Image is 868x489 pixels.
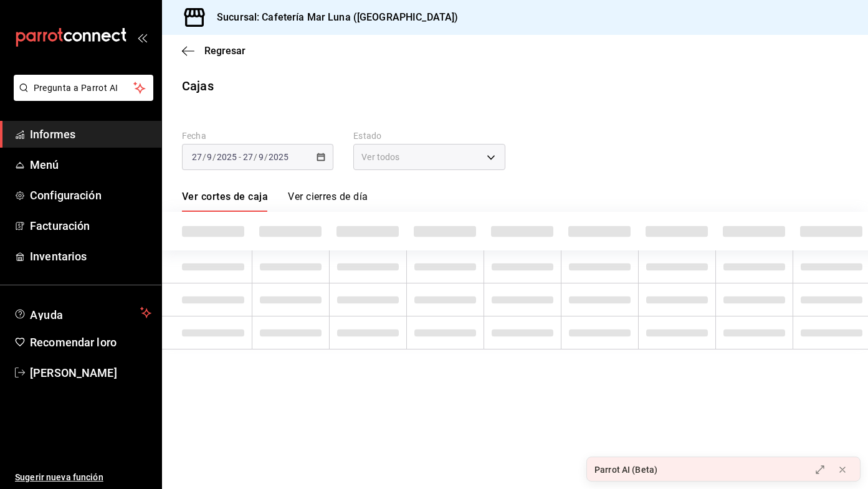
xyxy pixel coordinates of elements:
[9,90,153,103] a: Pregunta a Parrot AI
[242,152,254,162] input: --
[182,191,268,202] font: Ver cortes de caja
[30,158,59,171] font: Menú
[288,191,368,202] font: Ver cierres de día
[15,472,103,482] font: Sugerir nueva función
[30,189,102,202] font: Configuración
[353,131,381,141] font: Estado
[34,83,118,93] font: Pregunta a Parrot AI
[361,152,399,162] font: Ver todos
[212,152,216,162] span: /
[30,128,75,141] font: Informes
[182,190,368,212] div: pestañas de navegación
[264,152,268,162] span: /
[204,45,246,57] font: Regresar
[258,152,264,162] input: --
[30,336,117,349] font: Recomendar loro
[182,45,246,57] button: Regresar
[30,219,90,232] font: Facturación
[182,78,214,93] font: Cajas
[217,11,458,23] font: Sucursal: Cafetería Mar Luna ([GEOGRAPHIC_DATA])
[191,152,203,162] input: --
[268,152,289,162] input: ----
[206,152,212,162] input: --
[216,152,237,162] input: ----
[30,250,87,263] font: Inventarios
[137,32,147,42] button: abrir_cajón_menú
[203,152,206,162] span: /
[30,366,117,379] font: [PERSON_NAME]
[594,463,657,477] div: Parrot AI (Beta)
[239,152,241,162] span: -
[14,75,153,101] button: Pregunta a Parrot AI
[254,152,257,162] span: /
[182,131,206,141] font: Fecha
[30,308,64,321] font: Ayuda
